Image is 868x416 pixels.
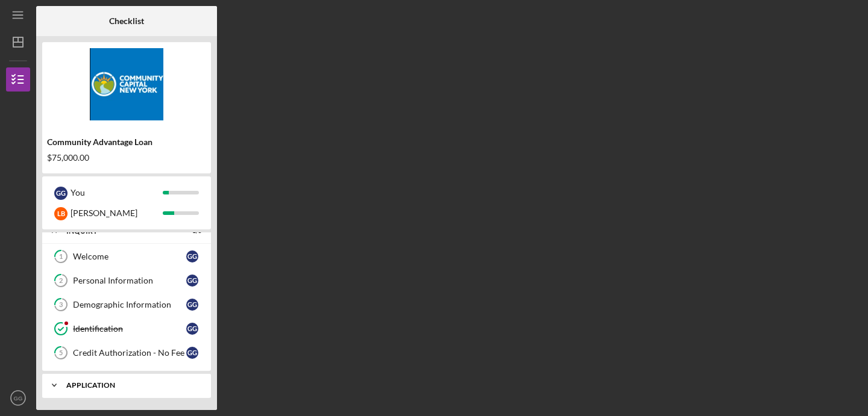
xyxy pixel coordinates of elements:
tspan: 2 [59,277,63,285]
div: Personal Information [73,276,186,285]
button: GG [6,386,30,410]
div: Application [66,382,196,389]
div: L B [54,207,68,220]
tspan: 3 [59,301,63,309]
div: Welcome [73,252,186,261]
div: G G [186,323,198,335]
div: Identification [73,324,186,334]
div: G G [186,275,198,287]
div: G G [186,250,198,262]
tspan: 1 [59,253,63,261]
div: G G [186,299,198,311]
div: Demographic Information [73,300,186,309]
tspan: 5 [59,349,63,357]
div: Credit Authorization - No Fee [73,348,186,358]
a: 5Credit Authorization - No FeeGG [48,341,205,365]
div: G G [186,347,198,359]
img: Product logo [42,48,211,120]
a: IdentificationGG [48,317,205,341]
div: You [71,182,163,203]
a: 2Personal InformationGG [48,269,205,293]
text: GG [14,395,23,402]
div: Community Advantage Loan [47,137,206,147]
div: $75,000.00 [47,153,206,163]
div: G G [54,187,68,200]
b: Checklist [109,16,144,26]
a: 3Demographic InformationGG [48,293,205,317]
div: [PERSON_NAME] [71,203,163,223]
a: 1WelcomeGG [48,244,205,269]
